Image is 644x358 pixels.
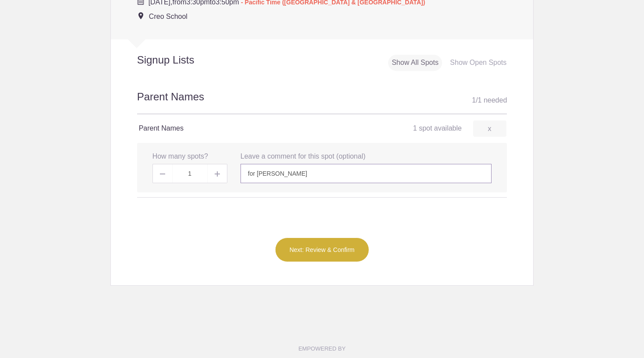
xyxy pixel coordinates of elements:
[413,124,462,132] span: 1 spot available
[137,89,507,114] h2: Parent Names
[446,55,510,71] div: Show Open Spots
[152,152,208,162] label: How many spots?
[275,237,369,262] button: Next: Review & Confirm
[388,55,442,71] div: Show All Spots
[472,94,507,107] div: 1 1 needed
[298,345,346,352] small: EMPOWERED BY
[473,121,506,137] a: x
[241,152,365,162] label: Leave a comment for this spot (optional)
[241,164,492,183] input: Enter message
[149,13,188,20] span: Creo School
[138,12,143,19] img: Event location
[476,96,478,104] span: /
[215,171,220,177] img: Plus gray
[111,53,252,67] h2: Signup Lists
[139,123,322,134] h4: Parent Names
[160,174,165,174] img: Minus gray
